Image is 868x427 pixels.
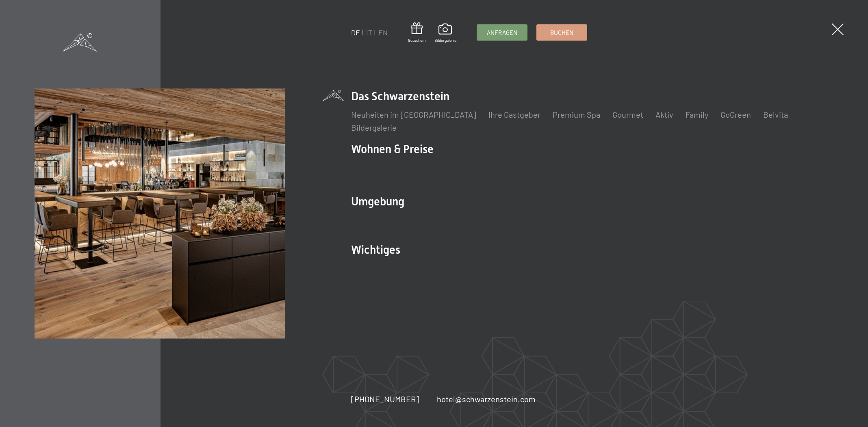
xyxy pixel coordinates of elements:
[720,110,751,119] a: GoGreen
[550,28,573,37] span: Buchen
[434,24,456,43] a: Bildergalerie
[686,110,708,119] a: Family
[35,88,284,338] img: Wellnesshotel Südtirol SCHWARZENSTEIN - Wellnessurlaub in den Alpen, Wandern und Wellness
[488,110,540,119] a: Ihre Gastgeber
[477,25,527,40] a: Anfragen
[537,25,587,40] a: Buchen
[378,28,388,37] a: EN
[351,28,360,37] a: DE
[351,123,397,132] a: Bildergalerie
[408,37,425,43] span: Gutschein
[351,110,476,119] a: Neuheiten im [GEOGRAPHIC_DATA]
[408,22,425,43] a: Gutschein
[351,393,419,405] a: [PHONE_NUMBER]
[351,394,419,404] span: [PHONE_NUMBER]
[487,28,517,37] span: Anfragen
[612,110,643,119] a: Gourmet
[437,393,536,405] a: hotel@schwarzenstein.com
[553,110,600,119] a: Premium Spa
[434,37,456,43] span: Bildergalerie
[655,110,673,119] a: Aktiv
[366,28,372,37] a: IT
[763,110,788,119] a: Belvita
